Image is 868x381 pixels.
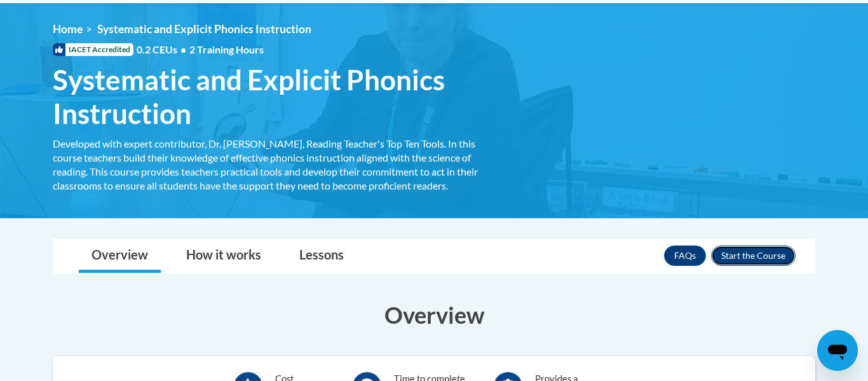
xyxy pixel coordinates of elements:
span: Systematic and Explicit Phonics Instruction [97,22,311,36]
iframe: Button to launch messaging window [817,330,858,371]
a: How it works [173,239,274,273]
span: • [180,43,186,55]
button: Enroll [711,246,796,266]
a: Lessons [287,239,356,273]
span: 0.2 CEUs [137,43,264,57]
a: Home [53,22,83,36]
a: FAQs [664,246,706,266]
h3: Overview [53,299,815,331]
div: Developed with expert contributor, Dr. [PERSON_NAME], Reading Teacher's Top Ten Tools. In this co... [53,137,491,193]
span: IACET Accredited [53,43,133,56]
a: Overview [79,239,161,273]
span: Systematic and Explicit Phonics Instruction [53,63,491,130]
span: 2 Training Hours [189,43,264,55]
